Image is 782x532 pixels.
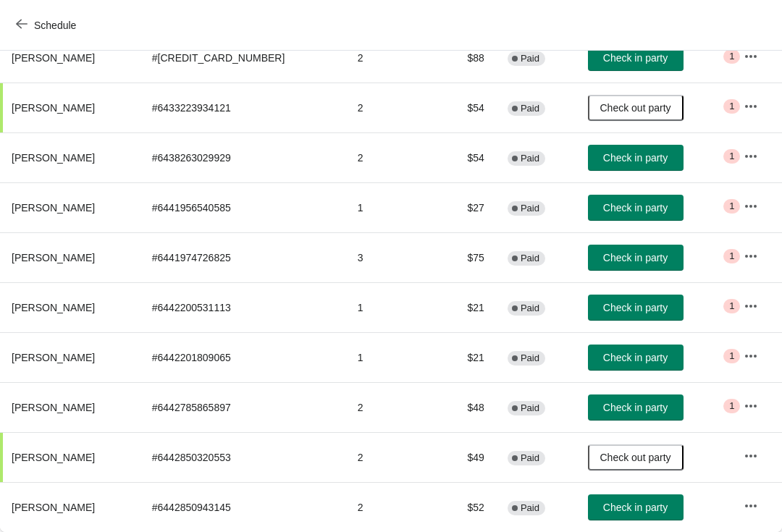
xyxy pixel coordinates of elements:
button: Check in party [588,345,684,371]
span: Paid [521,253,539,264]
button: Check in party [588,245,684,271]
span: [PERSON_NAME] [12,452,95,463]
td: 2 [346,382,437,432]
span: Paid [521,402,539,414]
td: # 6441974726825 [140,232,346,282]
td: $21 [437,332,496,382]
button: Check in party [588,195,684,221]
td: 2 [346,482,437,532]
span: [PERSON_NAME] [12,52,95,64]
td: $88 [437,33,496,83]
span: 1 [729,350,734,362]
td: 2 [346,132,437,182]
span: Check in party [603,402,668,413]
span: Check in party [603,302,668,313]
td: # 6442850320553 [140,432,346,482]
td: 2 [346,33,437,83]
td: 3 [346,232,437,282]
span: Check out party [600,452,671,463]
span: Schedule [34,20,76,31]
td: # [CREDIT_CARD_NUMBER] [140,33,346,83]
button: Check out party [588,95,684,121]
td: # 6441956540585 [140,182,346,232]
td: $27 [437,182,496,232]
span: 1 [729,300,734,312]
span: [PERSON_NAME] [12,302,95,313]
span: Check in party [603,52,668,64]
td: $54 [437,83,496,132]
td: 2 [346,432,437,482]
span: 1 [729,400,734,412]
span: Paid [521,53,539,64]
td: # 6438263029929 [140,132,346,182]
span: Check in party [603,502,668,513]
span: 1 [729,250,734,262]
span: Paid [521,153,539,164]
span: 1 [729,151,734,162]
td: 2 [346,83,437,132]
td: $75 [437,232,496,282]
span: Paid [521,452,539,464]
span: [PERSON_NAME] [12,402,95,413]
td: # 6442850943145 [140,482,346,532]
span: Check in party [603,352,668,363]
span: 1 [729,51,734,62]
td: $54 [437,132,496,182]
span: Paid [521,502,539,514]
span: Paid [521,352,539,364]
span: [PERSON_NAME] [12,252,95,263]
td: 1 [346,282,437,332]
td: 1 [346,182,437,232]
td: # 6442785865897 [140,382,346,432]
span: [PERSON_NAME] [12,502,95,513]
td: # 6433223934121 [140,83,346,132]
button: Check in party [588,145,684,171]
button: Check in party [588,295,684,321]
td: 1 [346,332,437,382]
span: Check in party [603,152,668,164]
span: Check in party [603,252,668,263]
span: 1 [729,101,734,112]
span: [PERSON_NAME] [12,202,95,214]
td: $21 [437,282,496,332]
span: 1 [729,200,734,212]
td: $52 [437,482,496,532]
td: $48 [437,382,496,432]
td: $49 [437,432,496,482]
button: Check in party [588,394,684,421]
button: Check in party [588,494,684,520]
button: Check in party [588,45,684,71]
span: Paid [521,303,539,314]
span: [PERSON_NAME] [12,102,95,114]
td: # 6442200531113 [140,282,346,332]
span: Check in party [603,202,668,214]
span: [PERSON_NAME] [12,152,95,164]
span: Paid [521,203,539,214]
button: Check out party [588,444,684,470]
button: Schedule [7,12,88,38]
span: Paid [521,103,539,114]
td: # 6442201809065 [140,332,346,382]
span: Check out party [600,102,671,114]
span: [PERSON_NAME] [12,352,95,363]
